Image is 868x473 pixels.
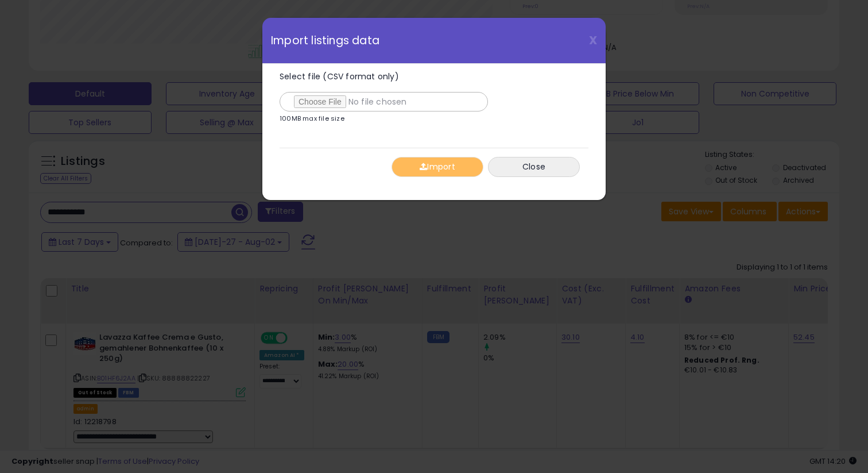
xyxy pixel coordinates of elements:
span: X [589,32,597,48]
button: Import [392,157,483,177]
span: Import listings data [271,35,379,46]
p: 100MB max file size [280,116,344,122]
button: Close [488,157,580,177]
span: Select file (CSV format only) [280,71,399,82]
